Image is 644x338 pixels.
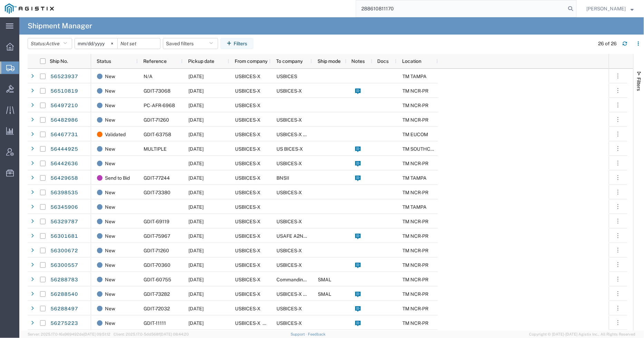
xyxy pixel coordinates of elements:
span: 08/14/2025 [188,233,204,239]
span: USBICES-X [235,204,261,210]
span: New [105,113,115,127]
span: PC-AFR-6968 [144,103,175,108]
a: 56275223 [50,318,78,329]
span: New [105,142,115,156]
span: TM NCR-PR [402,233,428,239]
span: New [105,258,115,272]
span: Status [97,58,111,64]
button: [PERSON_NAME] [586,4,634,13]
img: logo [5,3,54,14]
span: New [105,98,115,113]
a: 56300672 [50,245,78,256]
span: USBICES-X [276,320,302,326]
a: 56329787 [50,216,78,227]
span: Copyright © [DATE]-[DATE] Agistix Inc., All Rights Reserved [529,331,636,337]
a: 56442636 [50,158,78,169]
input: Not set [118,38,160,49]
span: Pickup date [188,58,214,64]
span: GDIT-11111 [144,320,166,326]
span: USBICES-X [276,190,302,195]
span: TM NCR-PR [402,88,428,94]
a: 56288497 [50,303,78,314]
span: 08/05/2025 [188,190,204,195]
span: Client: 2025.17.0-5dd568f [114,332,189,336]
span: [DATE] 09:51:12 [84,332,110,336]
span: USBICES [276,74,297,79]
a: 56482986 [50,115,78,126]
span: New [105,301,115,316]
span: 08/08/2025 [188,161,204,166]
span: 07/30/2025 [188,204,204,210]
span: New [105,287,115,301]
span: TM TAMPA [402,204,427,210]
span: USBICES-X [235,175,261,181]
span: USBICES-X [235,248,261,253]
input: Not set [75,38,117,49]
span: Send to Bid [105,171,130,185]
span: TM NCR-PR [402,248,428,253]
span: GDIT-75967 [144,233,170,239]
span: [DATE] 08:44:20 [160,332,189,336]
span: New [105,69,115,84]
a: 56301681 [50,231,78,242]
span: USBICES-X [276,248,302,253]
span: GDIT-60755 [144,277,171,282]
span: New [105,156,115,171]
span: Location [402,58,421,64]
span: 08/14/2025 [188,146,204,152]
a: 56288783 [50,274,78,285]
span: SMAL [318,291,331,297]
span: Reference [143,58,167,64]
a: Support [291,332,308,336]
span: USBICES-X [235,132,261,137]
span: 07/28/2025 [188,320,204,326]
span: New [105,316,115,330]
span: USBICES-X [235,190,261,195]
span: USBICES-X [276,219,302,224]
a: 56510819 [50,86,78,97]
span: SMAL [318,277,331,282]
span: GDIT-73380 [144,190,170,195]
span: USBICES-X [235,146,261,152]
span: TM EUCOM [402,132,428,137]
span: TM NCR-PR [402,277,428,282]
span: 08/13/2025 [188,117,204,123]
a: 56288540 [50,289,78,300]
span: USBICES-X [235,74,261,79]
button: Status:Active [28,38,72,49]
span: N/A [144,74,153,79]
span: New [105,243,115,258]
span: USBICES-X [276,306,302,311]
span: Docs [378,58,389,64]
span: BNSII [276,175,289,181]
span: New [105,185,115,200]
span: TM NCR-PR [402,291,428,297]
span: 07/24/2025 [188,277,204,282]
span: USBICES-X [276,88,302,94]
input: Search for shipment number, reference number [356,0,566,17]
span: GDIT-70360 [144,262,170,268]
div: 26 of 26 [598,40,617,47]
span: USBICES-X [235,262,261,268]
span: USBICES-X [276,161,302,166]
span: GDIT-73068 [144,88,170,94]
span: TM NCR-PR [402,117,428,123]
span: New [105,229,115,243]
span: USBICES-X [276,262,302,268]
span: GDIT-73282 [144,291,170,297]
span: 08/15/2025 [188,88,204,94]
span: To company [276,58,303,64]
a: 56345906 [50,202,78,213]
span: TM NCR-PR [402,219,428,224]
a: 56497210 [50,100,78,111]
span: USBICES-X Logistics [276,132,323,137]
span: 08/13/2025 [188,262,204,268]
span: Ship mode [318,58,341,64]
span: TM NCR-PR [402,161,428,166]
span: USAFE A2NK USBICES-X (EUCOM) [276,233,355,239]
h4: Shipment Manager [28,17,92,35]
span: Notes [351,58,365,64]
a: 56300557 [50,260,78,271]
span: Active [46,41,60,46]
span: Filters [636,77,642,91]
